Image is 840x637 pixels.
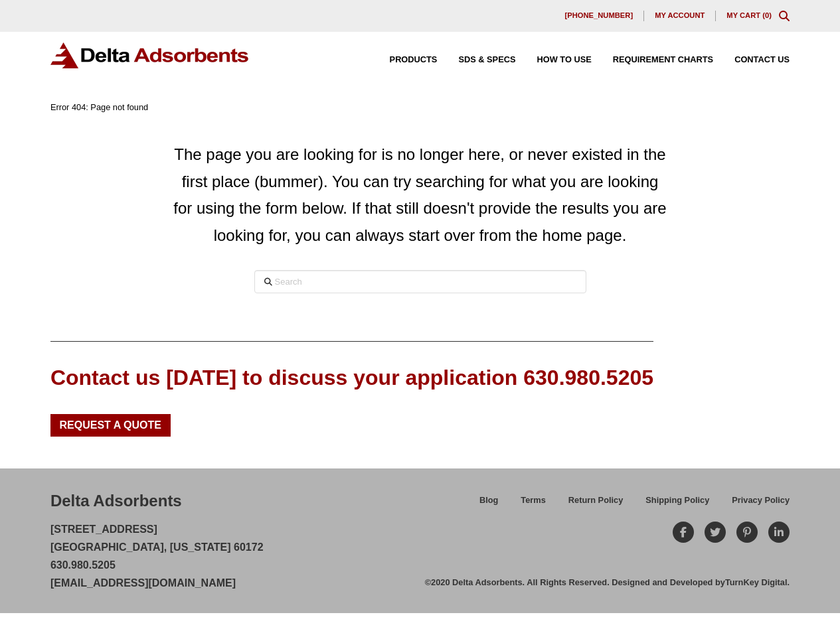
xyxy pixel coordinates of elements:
p: The page you are looking for is no longer here, or never existed in the first place (bummer). You... [171,141,669,249]
span: Error 404: Page not found [50,102,148,112]
span: 0 [765,11,769,19]
span: My account [655,12,705,19]
span: Shipping Policy [645,496,709,505]
a: Products [369,56,438,64]
a: Blog [468,493,509,516]
a: TurnKey Digital [725,577,788,587]
a: Privacy Policy [720,493,790,516]
a: [EMAIL_ADDRESS][DOMAIN_NAME] [50,577,236,589]
div: ©2020 Delta Adsorbents. All Rights Reserved. Designed and Developed by . [425,577,790,589]
p: [STREET_ADDRESS] [GEOGRAPHIC_DATA], [US_STATE] 60172 630.980.5205 [50,520,264,593]
input: Search [254,270,586,293]
a: Request a Quote [50,414,171,437]
a: My Cart (0) [726,11,772,19]
span: Blog [479,496,498,505]
a: Terms [509,493,556,516]
a: Return Policy [557,493,635,516]
span: Return Policy [568,496,624,505]
div: Delta Adsorbents [50,490,182,512]
a: How to Use [515,56,591,64]
span: Terms [521,496,545,505]
a: My account [644,11,716,21]
span: Products [390,56,438,64]
div: Toggle Modal Content [779,11,790,21]
a: Requirement Charts [592,56,713,64]
span: Privacy Policy [732,496,790,505]
a: Contact Us [713,56,790,64]
div: Contact us [DATE] to discuss your application 630.980.5205 [50,363,653,393]
span: SDS & SPECS [458,56,515,64]
span: Contact Us [734,56,790,64]
span: Requirement Charts [613,56,713,64]
span: How to Use [537,56,591,64]
a: Shipping Policy [634,493,720,516]
a: SDS & SPECS [437,56,515,64]
a: [PHONE_NUMBER] [554,11,645,21]
span: Request a Quote [60,420,162,431]
img: Delta Adsorbents [50,42,250,68]
span: [PHONE_NUMBER] [565,12,633,19]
